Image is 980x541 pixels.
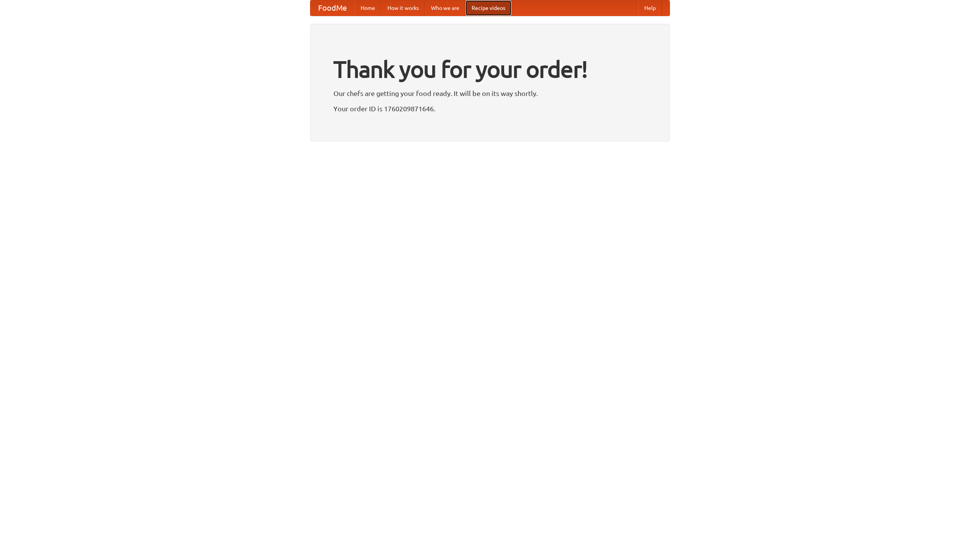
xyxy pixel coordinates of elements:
h1: Thank you for your order! [333,51,647,88]
a: Recipe videos [465,0,511,16]
p: Our chefs are getting your food ready. It will be on its way shortly. [333,88,647,99]
a: Home [354,0,381,16]
a: Who we are [425,0,465,16]
a: FoodMe [310,0,354,16]
a: Help [638,0,662,16]
a: How it works [381,0,425,16]
p: Your order ID is 1760209871646. [333,103,647,114]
